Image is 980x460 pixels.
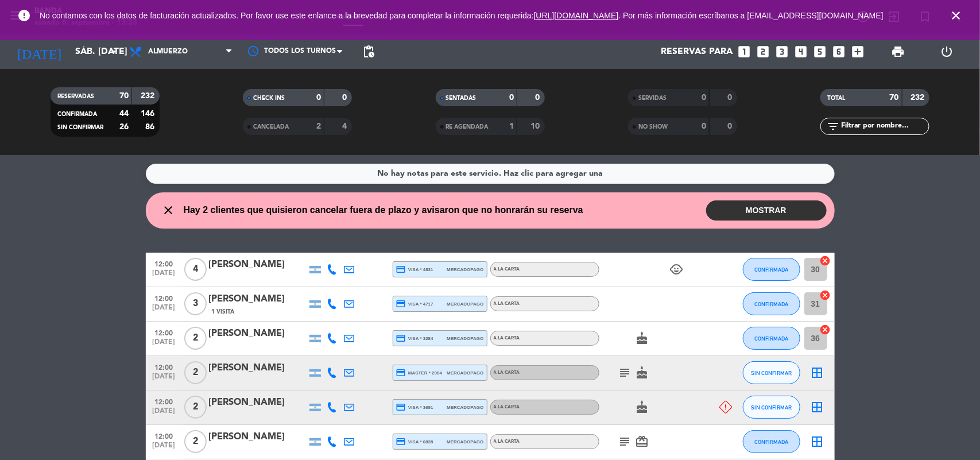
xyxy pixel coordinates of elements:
div: [PERSON_NAME] [209,430,307,444]
span: Almuerzo [148,48,188,56]
span: visa * 3284 [396,333,433,343]
div: [PERSON_NAME] [209,395,307,410]
span: CONFIRMADA [57,111,97,117]
span: Reservas para [661,47,733,57]
i: [DATE] [9,39,69,64]
span: RE AGENDADA [446,124,489,130]
i: border_all [811,366,824,380]
strong: 0 [535,94,542,102]
strong: 0 [702,122,706,130]
i: credit_card [396,264,406,275]
span: SENTADAS [446,95,477,101]
span: mercadopago [447,369,483,377]
span: visa * 3691 [396,402,433,412]
span: 2 [184,430,207,453]
span: RESERVADAS [57,94,94,99]
span: SIN CONFIRMAR [751,370,792,376]
i: looks_two [756,44,771,59]
strong: 0 [727,94,734,102]
span: No contamos con los datos de facturación actualizados. Por favor use este enlance a la brevedad p... [40,11,884,20]
span: TOTAL [827,95,845,101]
strong: 2 [316,122,321,130]
span: mercadopago [447,335,483,342]
a: [URL][DOMAIN_NAME] [534,11,619,20]
span: CHECK INS [253,95,285,101]
input: Filtrar por nombre... [840,120,929,133]
strong: 0 [316,94,321,102]
strong: 0 [727,122,734,130]
button: SIN CONFIRMAR [743,361,800,384]
span: mercadopago [447,404,483,411]
span: 2 [184,396,207,419]
span: master * 2984 [396,368,443,378]
i: border_all [811,400,824,414]
span: SIN CONFIRMAR [751,404,792,411]
i: looks_one [737,44,752,59]
i: cancel [820,255,831,266]
div: [PERSON_NAME] [209,292,307,307]
i: error [17,9,31,22]
span: 4 [184,258,207,281]
span: CONFIRMADA [754,439,788,445]
span: CONFIRMADA [754,301,788,307]
i: credit_card [396,436,406,447]
i: card_giftcard [636,435,649,449]
i: add_box [851,44,866,59]
span: CANCELADA [253,124,289,130]
span: pending_actions [362,45,375,59]
span: [DATE] [150,338,179,351]
span: A LA CARTA [494,439,520,444]
span: CONFIRMADA [754,266,788,273]
span: mercadopago [447,300,483,308]
button: SIN CONFIRMAR [743,396,800,419]
span: mercadopago [447,438,483,446]
button: CONFIRMADA [743,258,800,281]
strong: 70 [890,94,899,102]
span: 2 [184,361,207,384]
i: cake [636,400,649,414]
span: A LA CARTA [494,267,520,272]
strong: 44 [119,110,129,118]
i: border_all [811,435,824,449]
strong: 146 [141,110,157,118]
i: looks_3 [775,44,790,59]
i: credit_card [396,368,406,378]
span: 12:00 [150,360,179,373]
button: CONFIRMADA [743,292,800,315]
span: [DATE] [150,373,179,386]
strong: 70 [119,92,129,100]
strong: 232 [911,94,927,102]
span: 12:00 [150,291,179,304]
button: CONFIRMADA [743,327,800,350]
span: visa * 4717 [396,299,433,309]
i: credit_card [396,299,406,309]
i: close [949,9,963,22]
span: [DATE] [150,304,179,317]
span: print [891,45,905,59]
i: arrow_drop_down [107,45,121,59]
i: cake [636,366,649,380]
span: 3 [184,292,207,315]
i: child_care [670,262,684,276]
div: [PERSON_NAME] [209,257,307,272]
i: filter_list [826,119,840,133]
span: 1 Visita [212,307,235,316]
span: 12:00 [150,257,179,270]
div: [PERSON_NAME] [209,326,307,341]
strong: 4 [343,122,350,130]
button: MOSTRAR [706,200,827,221]
strong: 0 [343,94,350,102]
div: No hay notas para este servicio. Haz clic para agregar una [377,167,603,180]
strong: 0 [509,94,514,102]
span: [DATE] [150,269,179,283]
span: A LA CARTA [494,370,520,375]
span: [DATE] [150,442,179,455]
span: 12:00 [150,429,179,442]
span: visa * 0835 [396,436,433,447]
span: 12:00 [150,395,179,408]
strong: 0 [702,94,706,102]
i: power_settings_new [940,45,954,59]
i: subject [618,366,632,380]
div: LOG OUT [923,34,971,69]
i: cake [636,331,649,345]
